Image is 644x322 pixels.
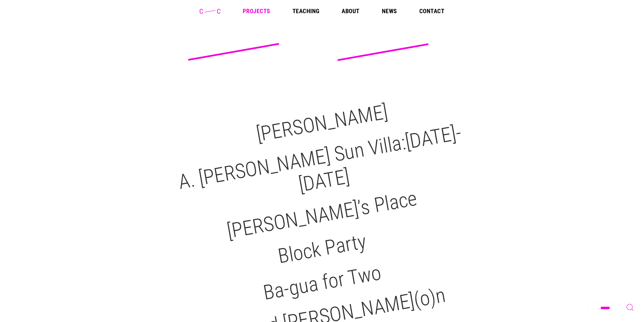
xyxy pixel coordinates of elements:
[243,8,444,14] nav: Main Menu
[419,8,444,14] a: Contact
[225,186,419,243] a: [PERSON_NAME]’s Place
[243,8,270,14] a: Projects
[255,100,389,146] a: [PERSON_NAME]
[624,302,636,314] button: Toggle Search
[382,8,397,14] a: News
[261,261,383,305] a: Ba-gua for Two
[276,229,368,268] a: Block Party
[177,121,463,197] a: A. [PERSON_NAME] Sun Villa:[DATE]-[DATE]
[293,8,320,14] a: Teaching
[342,8,359,14] a: About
